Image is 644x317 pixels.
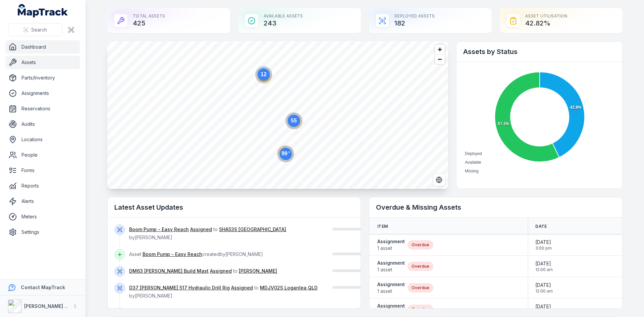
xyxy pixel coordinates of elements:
[260,284,318,291] a: MDJV02S Loganlea QLD
[5,117,80,131] a: Audits
[31,27,47,33] span: Search
[129,226,286,240] span: to by [PERSON_NAME]
[377,245,405,252] span: 1 asset
[435,45,445,54] button: Zoom in
[377,260,405,266] strong: Assignment
[377,266,405,273] span: 1 asset
[377,224,388,229] span: Item
[107,41,448,189] canvas: Map
[465,151,482,156] span: Deployed
[129,268,277,274] span: to
[433,173,445,186] button: Switch to Satellite View
[291,118,297,123] text: 55
[376,203,615,212] h2: Overdue & Missing Assets
[535,288,553,294] span: 12:00 am
[8,23,62,36] button: Search
[5,133,80,146] a: Locations
[5,87,80,100] a: Assignments
[129,268,209,274] a: DM63 [PERSON_NAME] Build Mast
[408,262,433,271] div: Overdue
[231,284,253,291] a: Assigned
[535,260,553,272] time: 7/31/2025, 12:00:00 AM
[377,303,405,316] a: Assignment
[535,239,552,246] span: [DATE]
[129,285,318,299] span: to by [PERSON_NAME]
[535,224,547,229] span: Date
[114,203,354,212] h2: Latest Asset Updates
[463,47,615,56] h2: Assets by Status
[535,239,552,251] time: 9/30/2025, 3:00:00 PM
[21,284,65,290] strong: Contact MapTrack
[239,268,277,274] a: [PERSON_NAME]
[5,179,80,193] a: Reports
[5,210,80,223] a: Meters
[5,40,80,54] a: Dashboard
[535,282,553,294] time: 9/14/2025, 12:00:00 AM
[281,150,290,156] text: 99
[288,150,290,154] tspan: +
[5,225,80,239] a: Settings
[129,226,189,233] a: Boom Pump - Easy Reach
[377,303,405,309] strong: Assignment
[377,281,405,295] a: Assignment1 asset
[377,238,405,252] a: Assignment1 asset
[5,195,80,208] a: Alerts
[408,305,433,314] div: Overdue
[465,169,479,173] span: Missing
[129,284,230,291] a: D37 [PERSON_NAME] 517 Hydraulic Drill Rig
[24,303,79,309] strong: [PERSON_NAME] Group
[5,148,80,162] a: People
[5,164,80,177] a: Forms
[408,240,433,250] div: Overdue
[535,267,553,272] span: 12:00 am
[465,160,481,165] span: Available
[377,260,405,273] a: Assignment1 asset
[435,54,445,64] button: Zoom out
[377,288,405,295] span: 1 asset
[535,303,553,315] time: 9/13/2025, 12:00:00 AM
[143,251,202,258] a: Boom Pump - Easy Reach
[5,102,80,115] a: Reservations
[377,238,405,245] strong: Assignment
[535,246,552,251] span: 3:00 pm
[129,251,263,257] span: Asset created by [PERSON_NAME]
[219,226,286,233] a: SHA53S [GEOGRAPHIC_DATA]
[535,303,553,310] span: [DATE]
[261,71,267,77] text: 12
[5,71,80,85] a: Parts/Inventory
[190,226,212,233] a: Assigned
[377,281,405,288] strong: Assignment
[535,282,553,288] span: [DATE]
[535,260,553,267] span: [DATE]
[408,283,433,293] div: Overdue
[210,268,232,274] a: Assigned
[18,4,68,17] a: MapTrack
[5,56,80,69] a: Assets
